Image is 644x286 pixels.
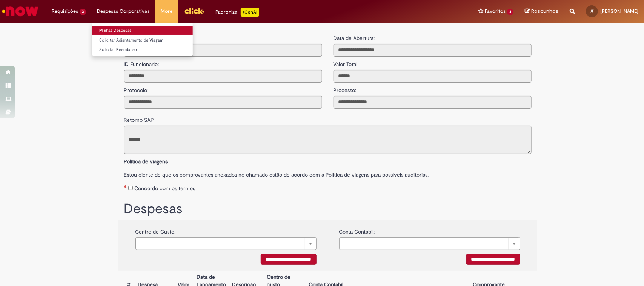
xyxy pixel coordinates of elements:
label: Valor Total [334,57,358,68]
span: Rascunhos [531,8,558,15]
a: Solicitar Reembolso [92,46,193,54]
p: +GenAi [241,8,259,17]
label: ID Funcionario: [124,57,159,68]
a: Limpar campo {0} [339,237,520,250]
a: Rascunhos [525,8,558,15]
span: 3 [507,9,513,15]
div: Padroniza [216,8,259,17]
b: Política de viagens [124,158,168,165]
a: Minhas Despesas [92,26,193,35]
label: Conta Contabil: [339,224,375,235]
label: Processo: [334,83,357,94]
label: Retorno SAP [124,112,154,124]
label: Estou ciente de que os comprovantes anexados no chamado estão de acordo com a Politica de viagens... [124,167,532,178]
span: Favoritos [485,8,506,15]
h1: Despesas [124,201,532,217]
label: Protocolo: [124,83,149,94]
ul: Despesas Corporativas [92,23,193,56]
img: click_logo_yellow_360x200.png [184,5,204,17]
label: Centro de Custo: [135,224,176,235]
span: [PERSON_NAME] [600,8,638,14]
span: 2 [80,9,86,15]
a: Solicitar Adiantamento de Viagem [92,36,193,45]
span: Requisições [52,8,78,15]
span: More [161,8,173,15]
label: Concordo com os termos [134,185,195,192]
img: ServiceNow [1,4,40,19]
span: JT [590,9,594,14]
span: Despesas Corporativas [97,8,150,15]
a: Limpar campo {0} [135,237,317,250]
label: Data de Abertura: [334,34,375,42]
